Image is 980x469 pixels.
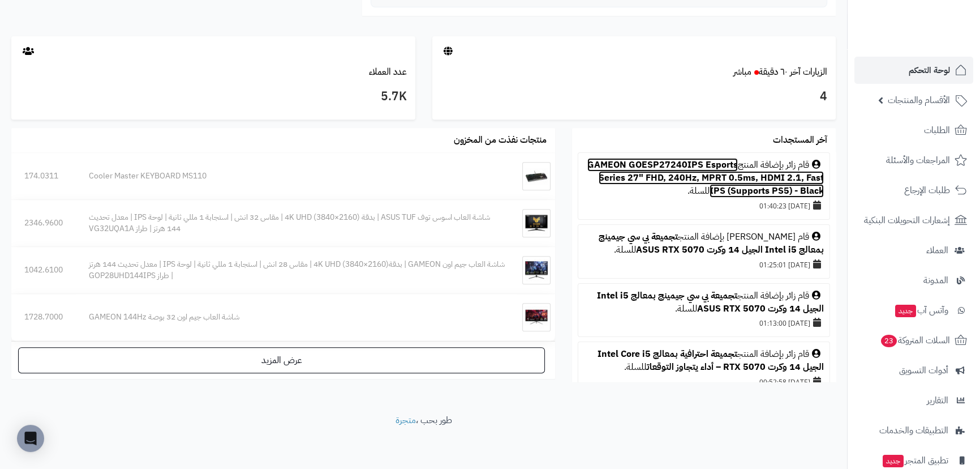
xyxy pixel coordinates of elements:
span: السلات المتروكة [880,332,950,348]
span: طلبات الإرجاع [904,182,950,198]
small: مباشر [733,65,751,79]
div: [DATE] 01:25:01 [584,257,824,272]
a: تجميعة احترافية بمعالج Intel Core i5 الجيل 14 وكرت RTX 5070 – أداء يتجاوز التوقعات [598,347,824,374]
a: طلبات الإرجاع [854,177,973,204]
a: الزيارات آخر ٦٠ دقيقةمباشر [733,65,827,79]
a: الطلبات [854,117,973,144]
a: تجميعة بي سي جيمينج بمعالج Intel i5 الجيل 14 وكرت ASUS RTX 5070 [597,289,824,315]
span: أدوات التسويق [899,363,948,378]
h3: منتجات نفذت من المخزون [454,135,547,146]
div: [DATE] 01:40:23 [584,198,824,214]
a: العملاء [854,237,973,264]
span: الطلبات [924,122,950,138]
img: Cooler Master KEYBOARD MS110 [522,162,551,190]
h3: 5.7K [20,87,407,106]
a: المراجعات والأسئلة [854,147,973,174]
div: شاشة العاب اسوس توف ASUS TUF | بدقة 4K UHD (3840×2160) | مقاس 32 انش | استجابة 1 مللي ثانية | لوح... [89,212,505,234]
a: GAMEON GOESP27240IPS Esports Series 27" FHD, 240Hz, MPRT 0.5ms, HDMI 2.1, Fast IPS (Supports PS5)... [587,158,824,198]
a: تجميعة بي سي جيمينج بمعالج Intel i5 الجيل 14 وكرت ASUS RTX 5070 [599,230,824,257]
a: السلات المتروكة23 [854,327,973,354]
div: شاشة العاب جيم اون GAMEON | بدقة4K UHD (3840×2160) | مقاس 28 انش | استجابة 1 مللي ثانية | لوحة IP... [89,259,505,282]
a: عدد العملاء [369,65,407,79]
div: قام زائر بإضافة المنتج للسلة. [584,289,824,315]
a: التقارير [854,387,973,414]
div: 1728.7000 [24,312,63,323]
a: عرض المزيد [18,347,545,373]
a: التطبيقات والخدمات [854,417,973,444]
div: قام [PERSON_NAME] بإضافة المنتج للسلة. [584,231,824,257]
div: 1042.6100 [24,265,63,276]
a: متجرة [396,413,416,427]
div: [DATE] 00:52:58 [584,374,824,390]
a: إشعارات التحويلات البنكية [854,207,973,234]
h3: 4 [441,87,828,106]
span: المراجعات والأسئلة [886,152,950,168]
div: Cooler Master KEYBOARD MS110 [89,170,505,182]
span: المدونة [923,272,948,288]
span: تطبيق المتجر [882,453,948,468]
div: قام زائر بإضافة المنتج للسلة. [584,159,824,198]
img: شاشة العاب جيم اون 32 بوصة GAMEON 144Hz [522,303,551,331]
a: وآتس آبجديد [854,297,973,324]
a: أدوات التسويق [854,357,973,384]
h3: آخر المستجدات [773,135,827,146]
a: لوحة التحكم [854,57,973,84]
span: التقارير [927,393,948,408]
span: جديد [883,455,904,467]
div: Open Intercom Messenger [17,425,44,452]
img: شاشة العاب جيم اون GAMEON | بدقة4K UHD (3840×2160) | مقاس 28 انش | استجابة 1 مللي ثانية | لوحة IP... [522,256,551,284]
div: 2346.9600 [24,218,63,229]
span: لوحة التحكم [909,62,950,78]
img: logo-2.png [903,8,969,32]
span: وآتس آب [894,302,948,318]
span: جديد [895,305,916,317]
span: الأقسام والمنتجات [888,92,950,108]
span: العملاء [926,242,948,258]
div: قام زائر بإضافة المنتج للسلة. [584,348,824,374]
div: [DATE] 01:13:00 [584,315,824,331]
span: التطبيقات والخدمات [879,423,948,438]
div: شاشة العاب جيم اون 32 بوصة GAMEON 144Hz [89,312,505,323]
span: 23 [881,335,897,347]
a: المدونة [854,267,973,294]
div: 174.0311 [24,170,63,182]
span: إشعارات التحويلات البنكية [864,212,950,228]
img: شاشة العاب اسوس توف ASUS TUF | بدقة 4K UHD (3840×2160) | مقاس 32 انش | استجابة 1 مللي ثانية | لوح... [522,209,551,237]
